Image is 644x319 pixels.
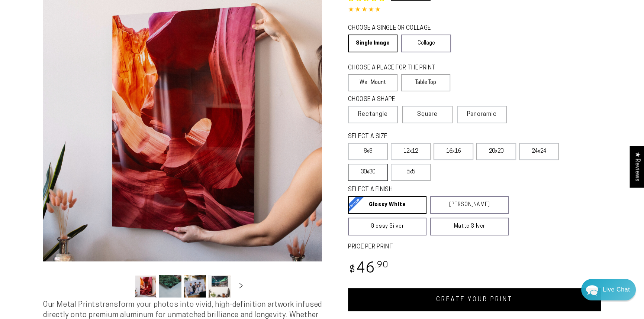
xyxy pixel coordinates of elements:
label: Table Top [401,74,451,91]
label: 16x16 [434,143,473,160]
label: 12x12 [391,143,431,160]
button: Slide left [116,278,132,294]
bdi: 46 [348,262,389,276]
span: Panoramic [467,111,497,117]
sup: .90 [375,261,389,270]
legend: CHOOSE A SHAPE [348,95,445,104]
a: Glossy White [348,196,426,214]
span: Rectangle [358,110,388,119]
legend: CHOOSE A PLACE FOR THE PRINT [348,64,444,72]
span: $ [349,265,355,275]
a: Matte Silver [430,218,509,235]
button: Load image 1 in gallery view [135,275,157,297]
span: Square [417,110,438,119]
legend: CHOOSE A SINGLE OR COLLAGE [348,24,444,33]
label: PRICE PER PRINT [348,243,601,251]
label: 8x8 [348,143,388,160]
label: 24x24 [519,143,559,160]
button: Load image 2 in gallery view [159,275,181,297]
label: Wall Mount [348,74,397,91]
label: 20x20 [476,143,516,160]
legend: SELECT A SIZE [348,133,497,141]
a: Glossy Silver [348,218,426,235]
button: Load image 4 in gallery view [208,275,231,297]
label: 30x30 [348,164,388,181]
a: Collage [401,35,451,52]
div: 4.85 out of 5.0 stars [348,5,601,16]
a: CREATE YOUR PRINT [348,288,601,311]
div: Click to open Judge.me floating reviews tab [630,146,644,187]
div: Contact Us Directly [603,279,630,300]
legend: SELECT A FINISH [348,186,491,194]
div: Chat widget toggle [581,279,636,300]
button: Slide right [233,278,249,294]
label: 5x5 [391,164,431,181]
a: [PERSON_NAME] [430,196,509,214]
button: Load image 3 in gallery view [184,275,206,297]
a: Single Image [348,35,397,52]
